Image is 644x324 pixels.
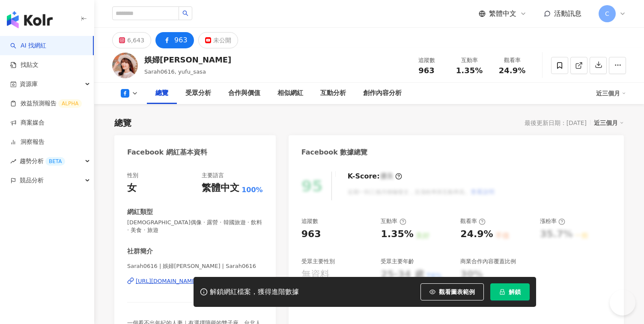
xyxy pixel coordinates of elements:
[301,217,318,225] div: 追蹤數
[489,9,516,18] span: 繁體中文
[202,181,239,195] div: 繁體中文
[114,117,131,129] div: 總覽
[301,228,321,241] div: 963
[596,86,626,100] div: 近三個月
[213,34,231,46] div: 未公開
[198,32,238,48] button: 未公開
[228,88,260,98] div: 合作與價值
[460,217,486,225] div: 觀看率
[10,119,45,127] a: 商案媒合
[540,217,565,225] div: 漲粉率
[45,157,65,166] div: BETA
[499,289,505,295] span: lock
[127,34,144,46] div: 6,643
[439,288,475,295] span: 觀看圖表範例
[10,61,39,69] a: 找貼文
[202,172,224,179] div: 主要語言
[453,56,486,65] div: 互動率
[20,152,65,171] span: 趨勢分析
[10,158,16,164] span: rise
[7,11,53,28] img: logo
[127,208,153,217] div: 網紅類型
[348,172,402,181] div: K-Score :
[127,219,263,234] span: [DEMOGRAPHIC_DATA]偶像 · 露營 · 韓國旅遊 · 飲料 · 美食 · 旅遊
[127,247,153,256] div: 社群簡介
[10,42,46,50] a: searchAI 找網紅
[499,66,525,75] span: 24.9%
[594,117,624,128] div: 近三個月
[241,185,262,195] span: 100%
[525,119,587,126] div: 最後更新日期：[DATE]
[554,9,581,18] span: 活動訊息
[509,288,521,295] span: 解鎖
[112,53,138,78] img: KOL Avatar
[127,262,263,270] span: Sarah0616 | 娛婦[PERSON_NAME] | Sarah0616
[20,74,38,94] span: 資源庫
[456,66,483,75] span: 1.35%
[127,181,137,195] div: 女
[605,9,609,18] span: C
[363,88,402,98] div: 創作內容分析
[420,283,484,300] button: 觀看圖表範例
[144,68,206,75] span: Sarah0616, yufu_sasa
[182,10,188,16] span: search
[185,88,211,98] div: 受眾分析
[490,283,530,300] button: 解鎖
[127,148,207,157] div: Facebook 網紅基本資料
[381,217,406,225] div: 互動率
[460,258,516,265] div: 商業合作內容覆蓋比例
[418,66,435,75] span: 963
[10,138,45,146] a: 洞察報告
[210,288,299,297] div: 解鎖網紅檔案，獲得進階數據
[496,56,528,65] div: 觀看率
[320,88,346,98] div: 互動分析
[144,54,231,65] div: 娛婦[PERSON_NAME]
[10,99,82,108] a: 效益預測報告ALPHA
[381,258,414,265] div: 受眾主要年齡
[301,148,368,157] div: Facebook 數據總覽
[112,32,151,48] button: 6,643
[460,228,493,241] div: 24.9%
[301,268,330,281] div: 無資料
[381,228,413,241] div: 1.35%
[20,171,44,190] span: 競品分析
[155,32,194,48] button: 963
[155,88,168,98] div: 總覽
[174,34,188,46] div: 963
[410,56,443,65] div: 追蹤數
[301,258,335,265] div: 受眾主要性別
[127,172,138,179] div: 性別
[277,88,303,98] div: 相似網紅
